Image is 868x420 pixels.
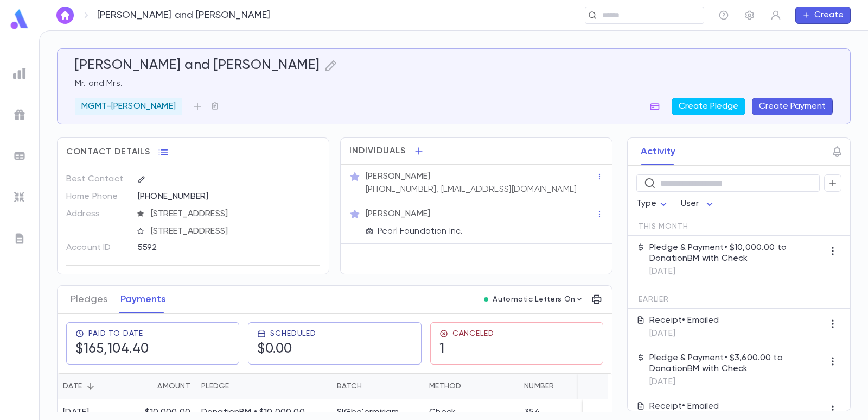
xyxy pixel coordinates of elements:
div: Method [429,373,462,399]
div: Type [636,193,670,215]
div: Date [58,373,131,399]
div: MGMT-[PERSON_NAME] [75,98,182,115]
div: Amount [131,373,196,399]
img: letters_grey.7941b92b52307dd3b8a917253454ce1c.svg [13,232,26,245]
button: Automatic Letters On [480,292,588,307]
img: imports_grey.530a8a0e642e233f2baf0ef88e8c9fcb.svg [13,191,26,204]
button: Create [795,7,851,24]
div: Batch [331,373,424,399]
p: $10,000.00 [136,407,190,418]
h5: 1 [439,341,494,358]
span: Paid To Date [88,329,143,338]
p: Pearl Foundation Inc. [378,226,463,237]
div: User [681,193,717,215]
p: [DATE] [649,377,824,387]
p: Best Contact [66,171,129,188]
span: This Month [639,222,688,231]
img: reports_grey.c525e4749d1bce6a11f5fe2a8de1b229.svg [13,67,26,80]
div: Number [519,373,589,399]
p: Pledge & Payment • $10,000.00 to DonationBM with Check [649,242,824,264]
div: Number [524,373,554,399]
div: Pledge [196,373,331,399]
h5: $165,104.40 [75,341,149,358]
p: Home Phone [66,188,129,205]
p: [DATE] [649,328,719,339]
button: Pledges [71,286,107,313]
button: Payments [120,286,166,313]
p: Address [66,205,129,223]
div: Date [63,373,82,399]
img: home_white.a664292cf8c1dea59945f0da9f25487c.svg [59,11,72,20]
p: Account ID [66,239,129,256]
span: Scheduled [270,329,316,338]
button: Sort [82,378,99,395]
span: [STREET_ADDRESS] [146,209,321,220]
p: Receipt • Emailed [649,401,719,412]
img: campaigns_grey.99e729a5f7ee94e3726e6486bddda8f1.svg [13,108,26,121]
button: Create Pledge [672,98,745,115]
div: Method [424,373,519,399]
h5: [PERSON_NAME] and [PERSON_NAME] [75,58,320,74]
p: [DATE] [649,266,824,277]
span: User [681,199,699,208]
p: Mr. and Mrs. [75,78,833,89]
p: [PERSON_NAME] [366,171,430,182]
span: Contact Details [66,147,150,158]
p: DonationBM • $10,000.00 [201,407,326,418]
p: Automatic Letters On [493,295,575,304]
p: Receipt • Emailed [649,315,719,326]
span: Individuals [349,146,406,156]
span: Canceled [452,329,494,338]
h5: $0.00 [257,341,316,358]
p: [PERSON_NAME] and [PERSON_NAME] [97,9,271,21]
span: Type [636,199,657,208]
button: Activity [641,138,675,165]
img: logo [9,9,30,30]
div: Batch [337,373,362,399]
div: Pledge [201,373,229,399]
div: Check [429,407,456,418]
img: batches_grey.339ca447c9d9533ef1741baa751efc33.svg [13,149,26,162]
button: Create Payment [752,98,833,115]
div: [DATE] [63,407,163,418]
span: [STREET_ADDRESS] [146,226,321,237]
span: Earlier [639,295,669,304]
p: [PERSON_NAME] [366,209,430,220]
div: Amount [157,373,190,399]
p: Pledge & Payment • $3,600.00 to DonationBM with Check [649,353,824,374]
div: 5592 [138,239,282,255]
p: MGMT-[PERSON_NAME] [81,101,176,112]
div: 354 [524,407,540,418]
div: [PHONE_NUMBER] [138,188,320,204]
p: [PHONE_NUMBER], [EMAIL_ADDRESS][DOMAIN_NAME] [366,184,577,195]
